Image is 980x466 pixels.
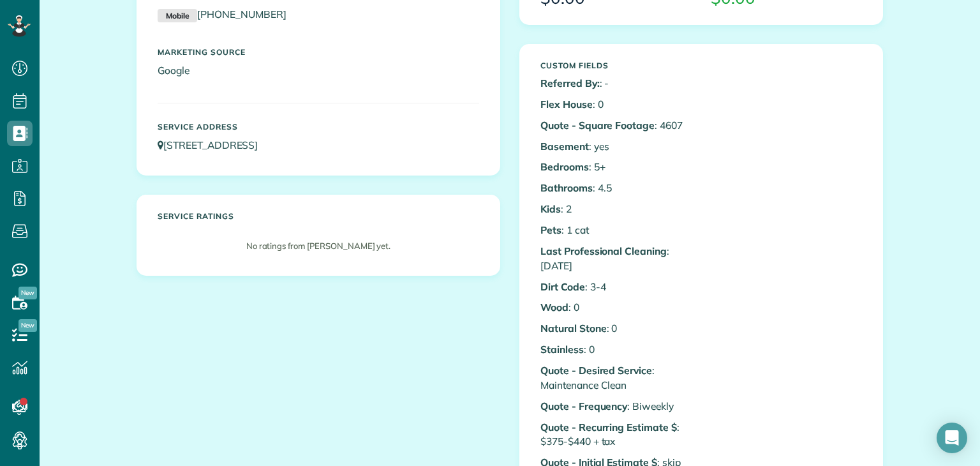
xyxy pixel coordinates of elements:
p: : $375-$440 + tax [540,420,692,449]
b: Quote - Desired Service [540,364,652,377]
p: : 4.5 [540,181,692,195]
a: [STREET_ADDRESS] [158,139,270,151]
h5: Custom Fields [540,61,692,70]
b: Quote - Frequency [540,400,627,412]
b: Wood [540,301,568,313]
b: Stainless [540,343,584,356]
p: Google [158,63,479,78]
b: Dirt Code [540,280,585,293]
h5: Service ratings [158,212,479,220]
h5: Marketing Source [158,48,479,56]
p: : 3-4 [540,280,692,294]
p: : 0 [540,97,692,112]
span: New [19,287,37,299]
span: New [19,319,37,332]
p: : [DATE] [540,244,692,273]
b: Referred By: [540,77,600,89]
p: No ratings from [PERSON_NAME] yet. [164,240,473,252]
p: : 1 cat [540,223,692,237]
b: Quote - Recurring Estimate $ [540,421,677,433]
p: : 2 [540,202,692,216]
b: Kids [540,202,561,215]
b: Natural Stone [540,322,607,334]
b: Last Professional Cleaning [540,244,667,257]
p: : 0 [540,300,692,315]
div: Open Intercom Messenger [937,423,967,453]
p: : 0 [540,321,692,336]
b: Basement [540,140,589,153]
h5: Service Address [158,123,479,131]
p: : yes [540,139,692,154]
b: Quote - Square Footage [540,119,655,132]
b: Bathrooms [540,181,593,194]
a: Mobile[PHONE_NUMBER] [158,8,286,20]
p: : Biweekly [540,399,692,414]
b: Pets [540,223,561,236]
p: : Maintenance Clean [540,363,692,393]
p: : - [540,76,692,91]
b: Flex House [540,98,593,110]
small: Mobile [158,9,197,23]
p: : 0 [540,342,692,357]
p: : 4607 [540,118,692,133]
p: : 5+ [540,160,692,174]
b: Bedrooms [540,160,589,173]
